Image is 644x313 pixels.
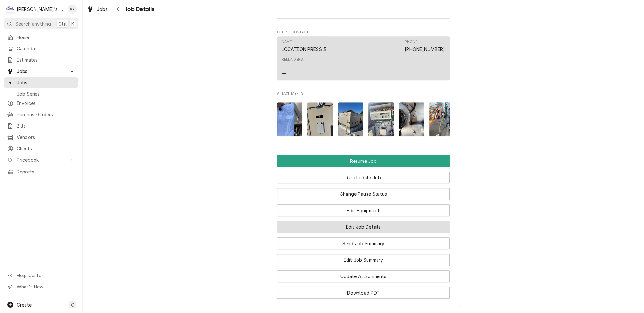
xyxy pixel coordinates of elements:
[277,221,450,233] button: Edit Job Details
[17,156,65,163] span: Pricebook
[4,120,78,131] a: Bills
[17,111,75,118] span: Purchase Orders
[4,77,78,88] a: Jobs
[277,216,450,233] div: Button Group Row
[277,266,450,282] div: Button Group Row
[277,200,450,216] div: Button Group Row
[6,5,15,14] div: C
[277,188,450,200] button: Change Pause Status
[399,102,425,136] img: ojFppdiETFeLDi6bHiCQ
[282,39,326,52] div: Name
[277,91,450,96] span: Attachments
[4,143,78,154] a: Clients
[71,301,74,308] span: C
[85,4,110,15] a: Jobs
[124,5,155,14] span: Job Details
[17,6,64,13] div: [PERSON_NAME]'s Refrigeration
[4,281,78,292] a: Go to What's New
[97,6,108,13] span: Jobs
[17,57,75,63] span: Estimates
[277,282,450,299] div: Button Group Row
[277,167,450,183] div: Button Group Row
[6,5,15,14] div: Clay's Refrigeration's Avatar
[277,155,450,299] div: Button Group
[17,34,75,41] span: Home
[429,102,455,136] img: V3KUe4kQ2ynl4H2kVcwY
[17,90,75,97] span: Job Series
[17,302,32,308] span: Create
[15,20,51,27] span: Search anything
[68,5,77,14] div: KA
[368,102,394,136] img: 2AzdApcZQ9KLDKtNYrlD
[307,102,333,136] img: 5ZcT0MmUQeSNtSMMzzJb
[282,46,326,53] div: LOCATION PRESS 3
[71,20,74,27] span: K
[277,270,450,282] button: Update Attachments
[277,254,450,266] button: Edit Job Summary
[113,4,124,14] button: Navigate back
[405,39,417,45] div: Phone
[17,134,75,141] span: Vendors
[17,122,75,129] span: Bills
[4,132,78,142] a: Vendors
[4,55,78,65] a: Estimates
[277,237,450,249] button: Send Job Summary
[277,204,450,216] button: Edit Equipment
[17,283,75,290] span: What's New
[4,89,78,99] a: Job Series
[277,102,303,136] img: eGgJcnKeSSSHAW3QlEjI
[4,166,78,177] a: Reports
[277,155,450,167] div: Button Group Row
[4,43,78,54] a: Calendar
[4,98,78,109] a: Invoices
[282,57,303,77] div: Reminders
[405,39,445,52] div: Phone
[17,272,75,279] span: Help Center
[277,233,450,249] div: Button Group Row
[338,102,364,136] img: benepXkbSuCJMsWeKTnc
[277,249,450,266] div: Button Group Row
[17,68,65,75] span: Jobs
[277,91,450,141] div: Attachments
[282,39,292,45] div: Name
[277,287,450,299] button: Download PDF
[277,155,450,167] button: Resume Job
[4,32,78,43] a: Home
[277,172,450,183] button: Reschedule Job
[4,270,78,281] a: Go to Help Center
[58,20,67,27] span: Ctrl
[68,5,77,14] div: Korey Austin's Avatar
[277,30,450,83] div: Client Contact
[277,97,450,141] span: Attachments
[4,66,78,77] a: Go to Jobs
[17,145,75,152] span: Clients
[4,109,78,120] a: Purchase Orders
[282,63,286,70] div: —
[17,45,75,52] span: Calendar
[277,30,450,35] span: Client Contact
[17,79,75,86] span: Jobs
[277,36,450,80] div: Contact
[17,100,75,107] span: Invoices
[17,168,75,175] span: Reports
[4,154,78,165] a: Go to Pricebook
[277,36,450,83] div: Client Contact List
[405,47,445,52] a: [PHONE_NUMBER]
[282,70,286,77] div: —
[277,183,450,200] div: Button Group Row
[282,57,303,62] div: Reminders
[4,18,78,29] button: Search anythingCtrlK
